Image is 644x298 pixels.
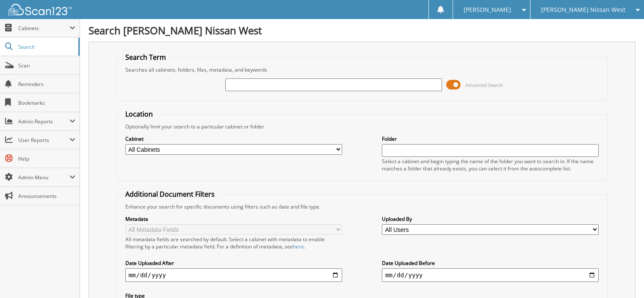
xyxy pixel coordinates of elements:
legend: Location [121,109,157,119]
legend: Search Term [121,53,170,62]
span: Advanced Search [465,82,503,88]
span: Reminders [18,81,75,88]
span: Help [18,155,75,162]
div: Enhance your search for specific documents using filters such as date and file type. [121,203,603,210]
div: All metadata fields are searched by default. Select a cabinet with metadata to enable filtering b... [125,236,342,250]
span: [PERSON_NAME] Nissan West [541,7,625,12]
span: Bookmarks [18,99,75,106]
input: end [382,268,599,282]
span: Search [18,43,74,50]
input: start [125,268,342,282]
label: Date Uploaded Before [382,259,599,267]
span: Announcements [18,192,75,200]
label: Folder [382,135,599,142]
div: Select a cabinet and begin typing the name of the folder you want to search in. If the name match... [382,158,599,172]
span: User Reports [18,136,69,144]
label: Metadata [125,215,342,223]
label: Cabinet [125,135,342,142]
span: Scan [18,62,75,69]
img: scan123-logo-white.svg [8,4,72,15]
div: Searches all cabinets, folders, files, metadata, and keywords [121,66,603,73]
label: Uploaded By [382,215,599,223]
div: Optionally limit your search to a particular cabinet or folder [121,123,603,130]
span: [PERSON_NAME] [464,7,511,12]
legend: Additional Document Filters [121,189,219,199]
label: Date Uploaded After [125,259,342,267]
span: Cabinets [18,25,69,32]
span: Admin Reports [18,118,69,125]
span: Admin Menu [18,174,69,181]
h1: Search [PERSON_NAME] Nissan West [88,23,636,37]
a: here [293,243,304,250]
